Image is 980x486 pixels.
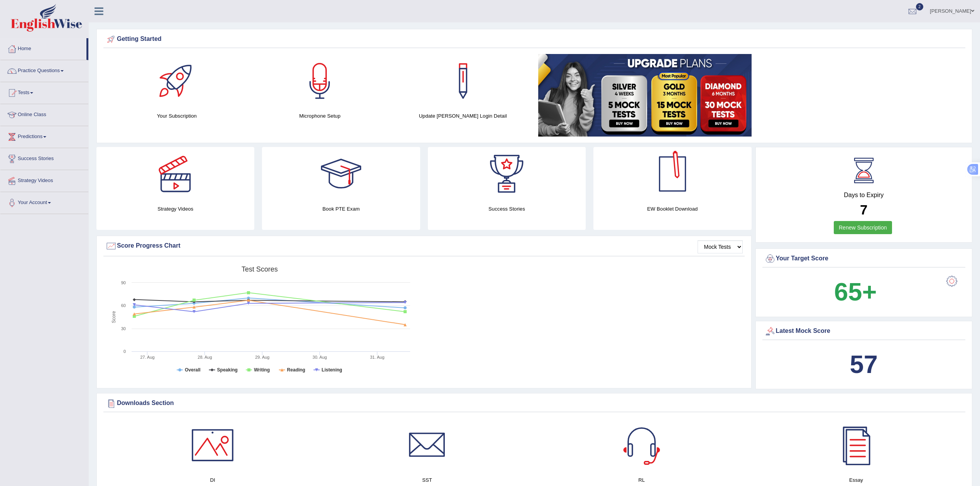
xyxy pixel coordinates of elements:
[753,476,960,484] h4: Essay
[242,265,278,273] tspan: Test scores
[111,311,117,323] tspan: Score
[764,253,964,265] div: Your Target Score
[593,205,751,213] h4: EW Booklet Download
[764,192,964,199] h4: Days to Expiry
[252,112,388,120] h4: Microphone Setup
[96,205,254,213] h4: Strategy Videos
[538,476,745,484] h4: RL
[0,126,88,145] a: Predictions
[916,3,924,10] span: 2
[0,104,88,123] a: Online Class
[287,367,305,373] tspan: Reading
[121,303,126,308] text: 60
[370,355,384,359] tspan: 31. Aug
[105,34,963,45] div: Getting Started
[313,355,327,359] tspan: 30. Aug
[262,205,420,213] h4: Book PTE Exam
[395,112,531,120] h4: Update [PERSON_NAME] Login Detail
[538,54,752,137] img: small5.jpg
[105,240,743,252] div: Score Progress Chart
[121,280,126,285] text: 90
[764,326,964,337] div: Latest Mock Score
[850,350,878,378] b: 57
[217,367,238,373] tspan: Speaking
[428,205,586,213] h4: Success Stories
[140,355,154,359] tspan: 27. Aug
[105,398,963,409] div: Downloads Section
[0,170,88,189] a: Strategy Videos
[834,221,892,234] a: Renew Subscription
[860,202,867,217] b: 7
[0,60,88,79] a: Practice Questions
[324,476,531,484] h4: SST
[322,367,342,373] tspan: Listening
[0,192,88,211] a: Your Account
[123,349,126,354] text: 0
[109,112,245,120] h4: Your Subscription
[109,476,316,484] h4: DI
[0,148,88,167] a: Success Stories
[121,326,126,331] text: 30
[255,355,269,359] tspan: 29. Aug
[198,355,212,359] tspan: 28. Aug
[0,38,86,57] a: Home
[254,367,270,373] tspan: Writing
[834,278,877,306] b: 65+
[0,82,88,101] a: Tests
[185,367,201,373] tspan: Overall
